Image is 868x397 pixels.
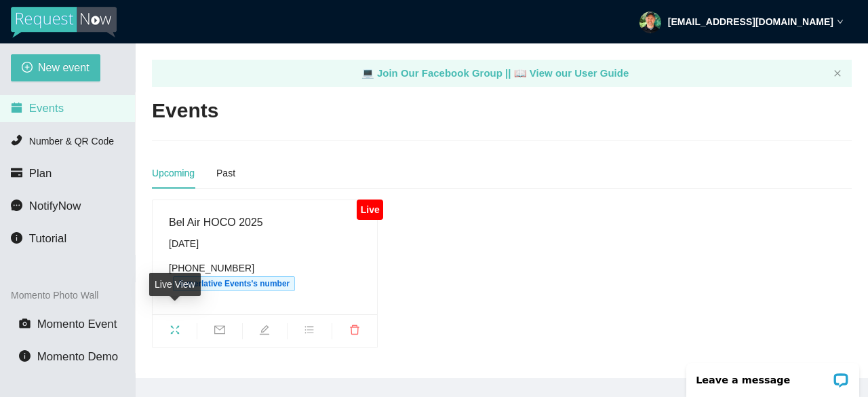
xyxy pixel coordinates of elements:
span: down [837,18,844,25]
span: Number & QR Code [29,136,114,147]
a: laptop View our User Guide [514,67,629,79]
span: delete [332,324,377,339]
strong: [EMAIL_ADDRESS][DOMAIN_NAME] [668,16,833,27]
span: message [11,200,22,211]
span: phone [11,134,22,146]
span: info-circle [19,350,31,362]
img: RequestNow [11,7,117,38]
span: laptop [361,67,374,79]
div: Bel Air HOCO 2025 [169,214,361,231]
span: edit [243,324,287,339]
span: mail [197,324,241,339]
span: Tutorial [29,232,66,245]
span: Momento Event [37,318,117,330]
span: Plan [29,167,52,180]
button: close [833,69,842,78]
span: close [833,69,842,77]
div: Live View [149,273,201,296]
span: Superlative Events's number [173,276,295,291]
span: info-circle [11,232,22,244]
span: Events [29,102,64,115]
span: camera [19,318,31,329]
img: 1d323498e4f3ddf9c69f0ffa8309f9bd [639,12,661,33]
button: plus-circleNew event [11,54,100,81]
span: bars [288,324,332,339]
div: [PHONE_NUMBER] [169,261,361,291]
span: plus-circle [22,62,33,75]
span: laptop [514,67,527,79]
div: Upcoming [152,166,195,181]
div: Past [216,166,235,181]
span: calendar [11,102,22,113]
span: fullscreen [153,324,197,339]
span: Momento Demo [37,350,118,363]
a: laptop Join Our Facebook Group || [361,67,514,79]
h2: Events [152,97,218,125]
div: [DATE] [169,236,361,251]
span: NotifyNow [29,200,81,212]
span: New event [38,59,90,76]
span: credit-card [11,167,22,178]
iframe: LiveChat chat widget [677,354,868,397]
div: Live [357,200,383,220]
